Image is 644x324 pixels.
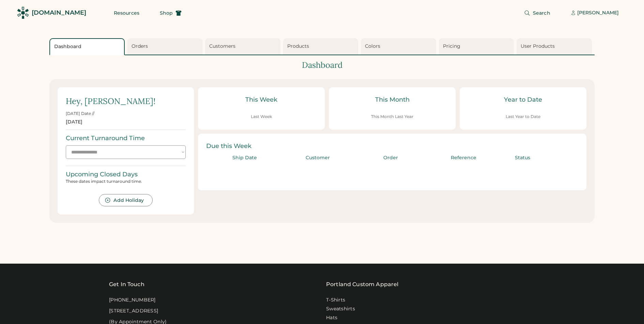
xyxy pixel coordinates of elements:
div: [DATE] Date // [66,111,94,117]
div: Last Year to Date [506,114,540,120]
img: Rendered Logo - Screens [17,7,29,19]
a: T-Shirts [326,297,345,304]
div: Pricing [443,43,512,50]
a: Hats [326,314,337,321]
a: Portland Custom Apparel [326,280,398,289]
div: User Products [521,43,590,50]
div: Get In Touch [109,280,144,289]
div: Last Week [251,114,272,120]
div: Due this Week [206,142,578,150]
div: Products [287,43,356,50]
span: Shop [160,11,173,15]
div: Year to Date [468,95,578,104]
div: Orders [132,43,201,50]
div: Dashboard [54,43,122,50]
div: These dates impact turnaround time. [66,179,186,184]
div: This Week [206,95,317,104]
div: Reference [429,154,498,161]
div: Dashboard [49,59,595,71]
div: [STREET_ADDRESS] [109,308,158,314]
div: Order [356,154,425,161]
button: Shop [152,6,190,20]
div: Status [502,154,543,161]
div: Current Turnaround Time [66,134,145,143]
div: Customer [283,154,352,161]
div: [PERSON_NAME] [577,10,619,16]
button: Add Holiday [99,194,152,206]
div: Upcoming Closed Days [66,170,138,179]
div: [DOMAIN_NAME] [32,9,86,17]
div: Colors [365,43,434,50]
a: Sweatshirts [326,306,355,312]
button: Resources [106,6,148,20]
div: [DATE] [66,119,82,126]
button: Search [516,6,558,20]
div: Customers [209,43,278,50]
div: [PHONE_NUMBER] [109,297,156,304]
div: Hey, [PERSON_NAME]! [66,95,155,107]
span: Search [533,11,550,15]
div: This Month Last Year [371,114,413,120]
div: Ship Date [210,154,279,161]
div: This Month [337,95,447,104]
